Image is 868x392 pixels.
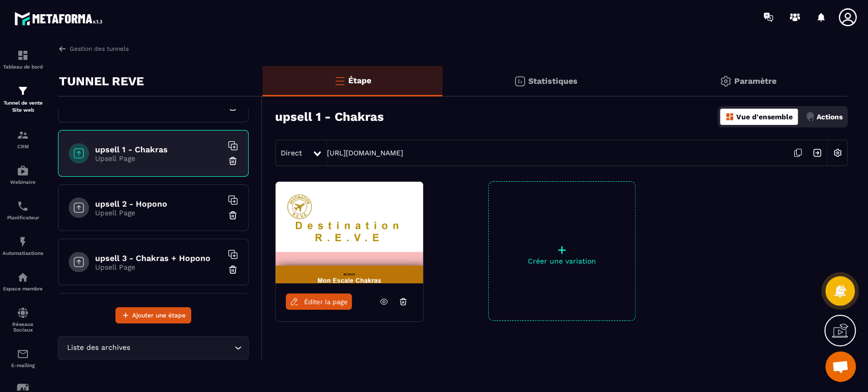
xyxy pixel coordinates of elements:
[14,9,106,28] img: logo
[17,85,29,97] img: formation
[132,310,186,320] span: Ajouter une étape
[334,75,346,87] img: bars-o.4a397970.svg
[489,243,635,257] p: +
[514,75,526,87] img: stats.20deebd0.svg
[95,263,222,271] p: Upsell Page
[95,199,222,209] h6: upsell 2 - Hopono
[3,321,43,333] p: Réseaux Sociaux
[17,271,29,283] img: automations
[59,71,144,91] p: TUNNEL REVE
[17,307,29,319] img: social-network
[17,200,29,212] img: scheduler
[95,154,222,162] p: Upsell Page
[3,192,43,228] a: schedulerschedulerPlanificateur
[3,77,43,121] a: formationformationTunnel de vente Site web
[95,145,222,154] h6: upsell 1 - Chakras
[528,76,578,86] p: Statistiques
[825,351,856,382] div: Ouvrir le chat
[3,42,43,77] a: formationformationTableau de bord
[3,340,43,376] a: emailemailE-mailing
[3,144,43,149] p: CRM
[3,264,43,299] a: automationsautomationsEspace membre
[132,342,232,353] input: Search for option
[3,64,43,70] p: Tableau de bord
[276,182,423,283] img: image
[3,250,43,256] p: Automatisations
[17,236,29,248] img: automations
[3,179,43,185] p: Webinaire
[817,113,843,121] p: Actions
[58,336,249,360] div: Search for option
[734,76,776,86] p: Paramètre
[17,165,29,177] img: automations
[828,143,847,162] img: setting-w.858f3a88.svg
[3,215,43,220] p: Planificateur
[3,157,43,192] a: automationsautomationsWebinaire
[228,210,238,220] img: trash
[228,156,238,166] img: trash
[3,299,43,340] a: social-networksocial-networkRéseaux Sociaux
[807,143,827,162] img: arrow-next.bcc2205e.svg
[725,112,734,121] img: dashboard-orange.40269519.svg
[228,265,238,275] img: trash
[489,257,635,265] p: Créer une variation
[95,209,222,217] p: Upsell Page
[736,113,793,121] p: Vue d'ensemble
[65,342,132,353] span: Liste des archives
[304,298,348,306] span: Éditer la page
[17,129,29,141] img: formation
[281,149,302,157] span: Direct
[275,110,384,124] h3: upsell 1 - Chakras
[3,363,43,368] p: E-mailing
[58,44,129,53] a: Gestion des tunnels
[3,286,43,291] p: Espace membre
[805,112,815,121] img: actions.d6e523a2.png
[3,228,43,264] a: automationsautomationsAutomatisations
[327,149,403,157] a: [URL][DOMAIN_NAME]
[3,121,43,157] a: formationformationCRM
[17,49,29,61] img: formation
[95,253,222,263] h6: upsell 3 - Chakras + Hopono
[58,44,67,53] img: arrow
[286,293,352,310] a: Éditer la page
[720,75,732,87] img: setting-gr.5f69749f.svg
[348,76,371,85] p: Étape
[3,100,43,114] p: Tunnel de vente Site web
[17,348,29,360] img: email
[115,307,191,323] button: Ajouter une étape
